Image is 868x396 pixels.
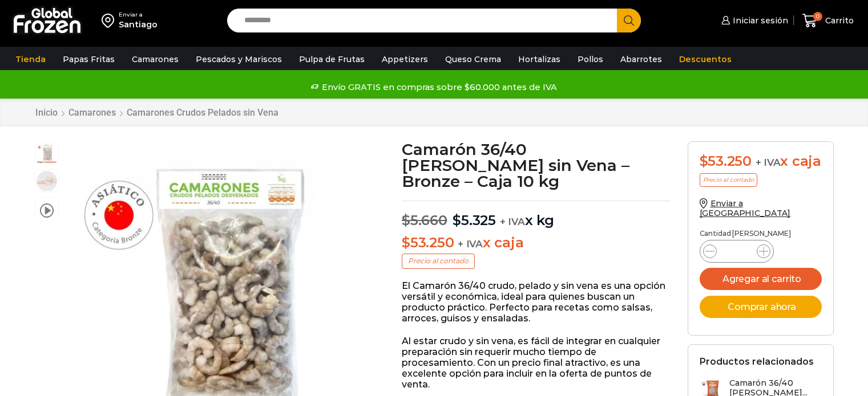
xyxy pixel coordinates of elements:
[126,48,184,70] a: Camarones
[402,280,671,324] p: El Camarón 36/40 crudo, pelado y sin vena es una opción versátil y económica, ideal para quienes ...
[402,336,671,390] p: Al estar crudo y sin vena, es fácil de integrar en cualquier preparación sin requerir mucho tiemp...
[756,157,781,168] span: + IVA
[453,212,496,228] bdi: 5.325
[35,107,58,118] a: Inicio
[376,48,434,70] a: Appetizers
[402,212,447,228] bdi: 5.660
[35,170,58,193] span: 36/40 rpd bronze
[730,15,788,26] span: Iniciar sesión
[700,173,757,187] p: Precio al contado
[102,11,119,30] img: address-field-icon.svg
[10,48,51,70] a: Tienda
[700,268,822,290] button: Agregar al carrito
[293,48,370,70] a: Pulpa de Frutas
[500,216,525,227] span: + IVA
[813,12,822,21] span: 0
[68,107,116,118] a: Camarones
[700,198,791,218] a: Enviar a [GEOGRAPHIC_DATA]
[453,212,461,228] span: $
[700,153,822,170] div: x caja
[673,48,737,70] a: Descuentos
[439,48,507,70] a: Queso Crema
[822,15,854,26] span: Carrito
[402,234,410,251] span: $
[35,107,279,118] nav: Breadcrumb
[572,48,609,70] a: Pollos
[402,235,671,251] p: x caja
[35,142,58,165] span: Camaron 36/40 RPD Bronze
[700,153,708,169] span: $
[700,356,814,367] h2: Productos relacionados
[119,11,158,19] div: Enviar a
[800,7,857,34] a: 0 Carrito
[617,9,641,32] button: Search button
[700,296,822,318] button: Comprar ahora
[726,243,748,259] input: Product quantity
[402,234,454,251] bdi: 53.250
[402,201,671,229] p: x kg
[402,212,410,228] span: $
[402,254,475,268] p: Precio al contado
[700,230,822,238] p: Cantidad [PERSON_NAME]
[190,48,288,70] a: Pescados y Mariscos
[126,107,279,118] a: Camarones Crudos Pelados sin Vena
[718,9,788,32] a: Iniciar sesión
[57,48,120,70] a: Papas Fritas
[700,153,752,169] bdi: 53.250
[615,48,668,70] a: Abarrotes
[458,238,483,250] span: + IVA
[512,48,566,70] a: Hortalizas
[402,141,671,189] h1: Camarón 36/40 [PERSON_NAME] sin Vena – Bronze – Caja 10 kg
[119,19,158,30] div: Santiago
